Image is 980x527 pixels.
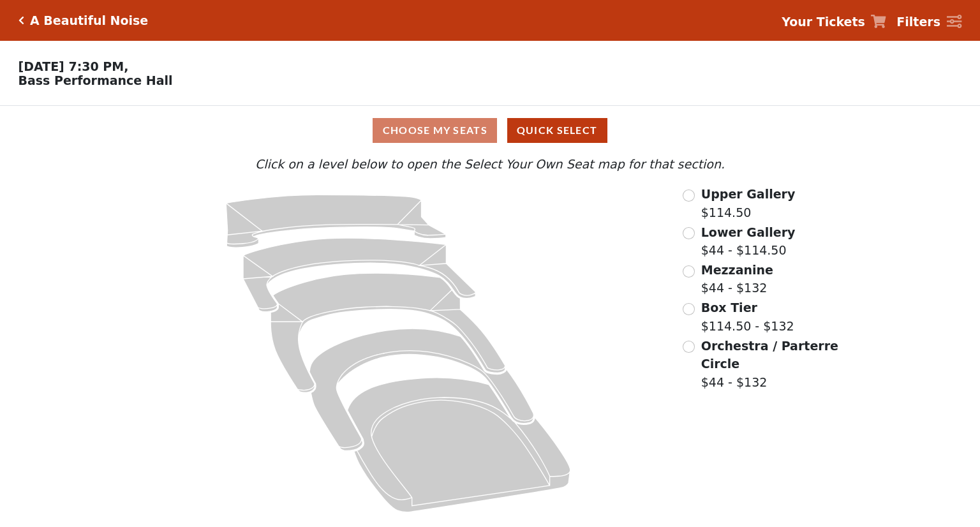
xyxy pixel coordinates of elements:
a: Click here to go back to filters [19,16,24,25]
label: $44 - $132 [701,261,773,297]
p: Click on a level below to open the Select Your Own Seat map for that section. [131,155,849,174]
span: Orchestra / Parterre Circle [701,339,838,371]
span: Box Tier [701,301,757,315]
button: Quick Select [507,118,607,143]
label: $114.50 - $132 [701,299,794,335]
a: Your Tickets [782,13,886,31]
label: $44 - $132 [701,337,840,392]
strong: Your Tickets [782,15,865,29]
path: Lower Gallery - Seats Available: 16 [243,238,475,311]
path: Upper Gallery - Seats Available: 280 [226,195,445,248]
label: $44 - $114.50 [701,223,796,260]
span: Lower Gallery [701,225,796,239]
label: $114.50 [701,185,796,221]
path: Orchestra / Parterre Circle - Seats Available: 5 [348,378,570,512]
strong: Filters [896,15,940,29]
h5: A Beautiful Noise [30,13,148,28]
span: Upper Gallery [701,187,796,201]
a: Filters [896,13,961,31]
span: Mezzanine [701,263,773,277]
